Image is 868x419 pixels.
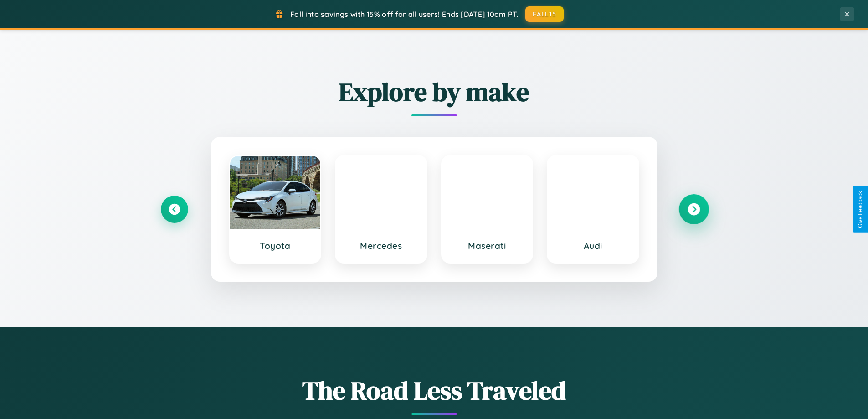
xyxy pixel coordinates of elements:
h1: The Road Less Traveled [161,373,708,408]
h3: Mercedes [345,240,417,251]
h3: Toyota [239,240,312,251]
span: Fall into savings with 15% off for all users! Ends [DATE] 10am PT. [290,10,519,19]
h3: Audi [557,240,629,251]
div: Give Feedback [857,191,863,228]
h3: Maserati [451,240,524,251]
button: FALL15 [525,6,564,22]
h2: Explore by make [161,74,708,109]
